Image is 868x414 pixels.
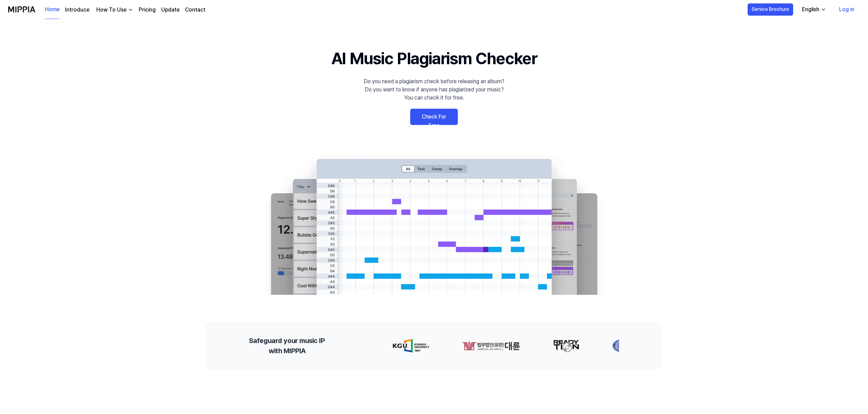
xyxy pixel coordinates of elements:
[249,336,325,356] h2: Safeguard your music IP with MIPPIA
[331,46,537,71] h1: AI Music Plagiarism Checker
[410,109,458,125] a: Check For Free
[95,6,133,14] button: How To Use
[797,3,830,16] button: English
[65,6,89,14] a: Introduce
[612,339,633,353] img: partner-logo-3
[462,339,520,353] img: partner-logo-1
[553,339,580,353] img: partner-logo-2
[139,6,156,14] a: Pricing
[801,5,821,14] div: English
[748,3,793,16] button: Service Brochure
[257,152,611,295] img: main Image
[95,6,128,14] div: How To Use
[364,77,504,102] div: Do you need a plagiarism check before releasing an album? Do you want to know if anyone has plagi...
[128,7,133,13] img: down
[161,6,180,14] a: Update
[393,339,429,353] img: partner-logo-0
[45,0,60,19] a: Home
[185,6,205,14] a: Contact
